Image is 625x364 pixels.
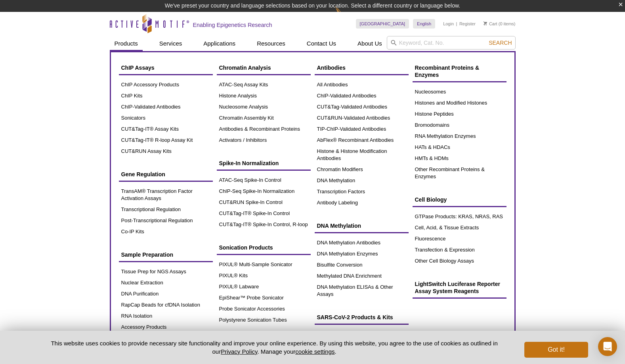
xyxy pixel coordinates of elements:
input: Keyword, Cat. No. [387,36,516,50]
a: CUT&RUN-Validated Antibodies [315,112,409,124]
a: Chromatin Analysis [217,60,311,75]
a: Other Recombinant Proteins & Enzymes [413,164,506,182]
a: Post-Transcriptional Regulation [119,215,213,226]
a: [GEOGRAPHIC_DATA] [356,19,409,29]
span: DNA Methylation [317,223,361,229]
a: Resources [252,36,290,51]
a: EpiShear™ Probe Sonicator [217,292,311,303]
a: SARS-CoV-2 Overview & Product Data [315,329,409,347]
a: Nucleosome Analysis [217,101,311,112]
img: Change Here [335,6,356,25]
a: AbFlex® Recombinant Antibodies [315,135,409,146]
a: Chromatin Assembly Kit [217,112,311,124]
li: (0 items) [484,19,516,29]
span: SARS-CoV-2 Products & Kits [317,314,393,320]
a: LightSwitch Luciferase Reporter Assay System Reagents [413,276,506,299]
span: Cell Biology [415,196,447,203]
span: LightSwitch Luciferase Reporter Assay System Reagents [415,281,500,294]
a: Cell Biology [413,192,506,207]
span: Gene Regulation [121,171,165,177]
a: Histones and Modified Histones [413,97,506,109]
a: Gene Regulation [119,167,213,182]
span: Sonication Products [219,244,273,251]
a: DNA Methylation [315,175,409,186]
a: RapCap Beads for cfDNA Isolation [119,299,213,311]
a: Accessory Products [119,322,213,333]
a: Co-IP Kits [119,226,213,237]
a: Activators / Inhibitors [217,135,311,146]
a: Antibodies [315,60,409,75]
a: Probe Sonicator Accessories [217,303,311,314]
div: Open Intercom Messenger [598,337,617,356]
img: Your Cart [484,21,487,25]
a: TIP-ChIP-Validated Antibodies [315,124,409,135]
a: DNA Methylation Enzymes [315,248,409,259]
a: Histone & Histone Modification Antibodies [315,146,409,164]
a: CUT&Tag-IT® Spike-In Control [217,208,311,219]
a: Spike-In Normalization [217,156,311,171]
span: Recombinant Proteins & Enzymes [415,65,480,78]
a: PIXUL® Labware [217,281,311,292]
a: HMTs & HDMs [413,153,506,164]
a: RNA Isolation [119,311,213,322]
button: Got it! [524,342,588,358]
a: Nuclear Extraction [119,277,213,288]
a: ChIP-Seq Spike-In Normalization [217,186,311,197]
a: Chromatin Modifiers [315,164,409,175]
a: Cell, Acid, & Tissue Extracts [413,222,506,233]
a: Antibody Labeling [315,197,409,208]
a: DNA Methylation ELISAs & Other Assays [315,282,409,300]
a: Cart [484,21,497,27]
a: DNA Methylation Antibodies [315,237,409,248]
a: Services [155,36,187,51]
a: DNA Purification [119,288,213,299]
span: Spike-In Normalization [219,160,279,166]
span: Chromatin Analysis [219,65,271,71]
a: ATAC-Seq Spike-In Control [217,175,311,186]
a: All Antibodies [315,79,409,90]
a: ChIP Kits [119,90,213,101]
a: Fluorescence [413,233,506,244]
a: ChIP-Validated Antibodies [315,90,409,101]
a: Transcriptional Regulation [119,204,213,215]
a: GTPase Products: KRAS, NRAS, RAS [413,211,506,222]
a: Register [459,21,476,27]
a: Methylated DNA Enrichment [315,271,409,282]
a: Antibodies & Recombinant Proteins [217,124,311,135]
a: About Us [353,36,387,51]
a: Sample Preparation [119,247,213,262]
a: Bromodomains [413,120,506,131]
span: Search [489,40,512,46]
a: Applications [199,36,240,51]
a: Polystyrene Sonication Tubes [217,314,311,326]
a: Recombinant Proteins & Enzymes [413,60,506,82]
p: This website uses cookies to provide necessary site functionality and improve your online experie... [37,339,512,356]
a: Login [443,21,454,27]
a: Privacy Policy [221,348,257,355]
a: RNA Methylation Enzymes [413,131,506,142]
a: ChIP Assays [119,60,213,75]
a: Tissue Prep for NGS Assays [119,266,213,277]
a: ATAC-Seq Assay Kits [217,79,311,90]
a: CUT&RUN Assay Kits [119,146,213,157]
a: ChIP Accessory Products [119,79,213,90]
a: Sonication Products [217,240,311,255]
a: CUT&RUN Spike-In Control [217,197,311,208]
a: HATs & HDACs [413,142,506,153]
a: Sonicators [119,112,213,124]
a: ChIP-Validated Antibodies [119,101,213,112]
a: Nucleosomes [413,86,506,97]
a: Bisulfite Conversion [315,259,409,271]
a: SARS-CoV-2 Products & Kits [315,310,409,325]
a: CUT&Tag-IT® Spike-In Control, R-loop [217,219,311,230]
a: Other Cell Biology Assays [413,255,506,267]
span: Sample Preparation [121,252,174,258]
button: Search [486,39,514,46]
a: Contact Us [302,36,341,51]
a: English [413,19,435,29]
h2: Enabling Epigenetics Research [193,21,272,29]
a: DNA Methylation [315,218,409,233]
a: Transcription Factors [315,186,409,197]
a: CUT&Tag-Validated Antibodies [315,101,409,112]
a: PIXUL® Kits [217,270,311,281]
